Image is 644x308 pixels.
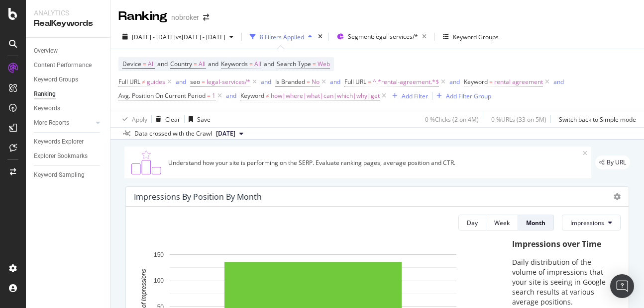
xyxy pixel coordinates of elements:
[176,77,186,86] div: and
[458,215,486,231] button: Day
[595,155,630,169] div: legacy label
[34,89,103,99] a: Ranking
[312,75,320,89] span: No
[373,75,439,89] span: ^.*rental-agreement.*$
[208,60,218,68] span: and
[260,33,304,41] div: 8 Filters Applied
[559,115,636,124] div: Switch back to Simple mode
[34,46,103,56] a: Overview
[34,60,103,71] a: Content Performance
[34,151,88,161] div: Explorer Bookmarks
[432,90,491,102] button: Add Filter Group
[467,219,478,227] div: Day
[34,170,103,180] a: Keyword Sampling
[34,75,78,85] div: Keyword Groups
[34,46,58,56] div: Overview
[494,219,510,227] div: Week
[165,115,180,124] div: Clear
[449,77,460,86] div: and
[168,158,583,167] div: Understand how your site is performing on the SERP. Evaluate ranking pages, average position and ...
[555,111,636,127] button: Switch back to Simple mode
[318,57,330,71] span: Web
[34,18,102,29] div: RealKeywords
[348,32,418,41] span: Segment: legal-services/*
[333,29,430,45] button: Segment:legal-services/*
[157,60,168,68] span: and
[34,103,60,114] div: Keywords
[275,77,305,86] span: Is Branded
[266,91,269,100] span: ≠
[330,77,340,86] button: and
[240,91,264,100] span: Keyword
[176,77,186,86] button: and
[226,91,236,100] div: and
[526,219,545,227] div: Month
[170,60,192,68] span: Country
[118,77,140,86] span: Full URL
[34,137,103,147] a: Keywords Explorer
[402,92,428,100] div: Add Filter
[118,111,147,127] button: Apply
[143,60,146,68] span: =
[610,274,634,298] div: Open Intercom Messenger
[446,92,491,100] div: Add Filter Group
[261,77,271,86] button: and
[147,75,165,89] span: guides
[212,128,247,140] button: [DATE]
[197,115,211,124] div: Save
[134,129,212,138] div: Data crossed with the Crawl
[221,60,248,68] span: Keywords
[128,151,164,174] img: C0S+odjvPe+dCwPhcw0W2jU4KOcefU0IcxbkVEfgJ6Ft4vBgsVVQAAAABJRU5ErkJggg==
[122,60,141,68] span: Device
[34,137,84,147] div: Keywords Explorer
[34,75,103,85] a: Keyword Groups
[553,77,564,86] div: and
[271,89,380,103] span: how|where|what|can|which|why|get
[249,60,253,68] span: =
[344,77,366,86] span: Full URL
[607,159,626,165] span: By URL
[34,89,56,99] div: Ranking
[512,257,611,307] p: Daily distribution of the volume of impressions that your site is seeing in Google search results...
[154,251,164,258] text: 150
[553,77,564,86] button: and
[562,215,621,231] button: Impressions
[185,111,211,127] button: Save
[207,75,250,89] span: legal-services/*
[512,238,611,250] div: Impressions over Time
[171,12,199,22] div: nobroker
[489,77,493,86] span: =
[202,77,205,86] span: =
[34,170,85,180] div: Keyword Sampling
[152,111,180,127] button: Clear
[388,90,428,102] button: Add Filter
[464,77,488,86] span: Keyword
[277,60,311,68] span: Search Type
[570,219,604,227] span: Impressions
[453,33,499,41] div: Keyword Groups
[254,57,261,71] span: All
[154,278,164,285] text: 100
[142,77,145,86] span: ≠
[34,8,102,18] div: Analytics
[313,60,316,68] span: =
[316,32,324,42] div: times
[261,77,271,86] div: and
[491,115,546,124] div: 0 % URLs ( 33 on 5M )
[118,91,206,100] span: Avg. Position On Current Period
[425,115,479,124] div: 0 % Clicks ( 2 on 4M )
[307,77,310,86] span: =
[203,14,209,21] div: arrow-right-arrow-left
[132,115,147,124] div: Apply
[439,29,503,45] button: Keyword Groups
[216,129,235,138] span: 2025 Sep. 1st
[34,103,103,114] a: Keywords
[518,215,554,231] button: Month
[34,60,92,71] div: Content Performance
[246,29,316,45] button: 8 Filters Applied
[118,29,237,45] button: [DATE] - [DATE]vs[DATE] - [DATE]
[118,8,167,25] div: Ranking
[148,57,155,71] span: All
[368,77,371,86] span: =
[486,215,518,231] button: Week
